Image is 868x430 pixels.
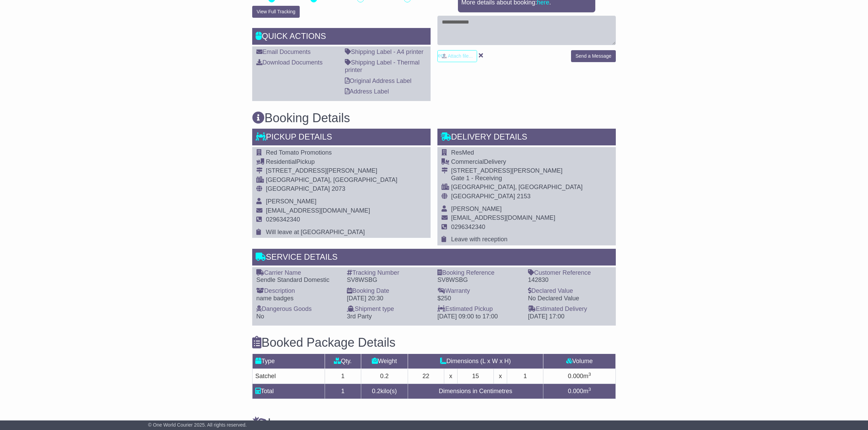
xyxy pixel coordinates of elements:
[347,287,431,295] div: Booking Date
[528,287,612,295] div: Declared Value
[347,305,431,313] div: Shipment type
[543,354,616,369] td: Volume
[252,6,300,18] button: View Full Tracking
[256,276,340,284] div: Sendle Standard Domestic
[331,185,345,192] span: 2073
[256,287,340,295] div: Description
[437,295,521,302] div: $250
[451,236,507,243] span: Leave with reception
[372,388,380,395] span: 0.2
[361,369,408,384] td: 0.2
[148,422,247,428] span: © One World Courier 2025. All rights reserved.
[568,373,583,379] span: 0.000
[451,149,474,156] span: ResMed
[437,287,521,295] div: Warranty
[451,214,555,221] span: [EMAIL_ADDRESS][DOMAIN_NAME]
[451,175,583,182] div: Gate 1 - Receiving
[543,369,616,384] td: m
[253,354,325,369] td: Type
[571,50,616,62] button: Send a Message
[451,158,484,165] span: Commercial
[266,176,397,184] div: [GEOGRAPHIC_DATA], [GEOGRAPHIC_DATA]
[256,305,340,313] div: Dangerous Goods
[528,276,612,284] div: 142830
[528,269,612,277] div: Customer Reference
[345,59,420,73] a: Shipping Label - Thermal printer
[437,129,616,147] div: Delivery Details
[408,369,444,384] td: 22
[345,48,423,55] a: Shipping Label - A4 printer
[408,354,543,369] td: Dimensions (L x W x H)
[451,167,583,175] div: [STREET_ADDRESS][PERSON_NAME]
[266,229,365,235] span: Will leave at [GEOGRAPHIC_DATA]
[347,295,431,302] div: [DATE] 20:30
[252,28,431,46] div: Quick Actions
[266,207,370,214] span: [EMAIL_ADDRESS][DOMAIN_NAME]
[451,193,515,200] span: [GEOGRAPHIC_DATA]
[266,158,296,165] span: Residential
[451,158,583,166] div: Delivery
[528,295,612,302] div: No Declared Value
[347,269,431,277] div: Tracking Number
[252,416,616,430] h3: Insurance
[345,88,389,95] a: Address Label
[437,313,521,320] div: [DATE] 09:00 to 17:00
[325,354,361,369] td: Qty.
[253,384,325,399] td: Total
[451,184,583,191] div: [GEOGRAPHIC_DATA], [GEOGRAPHIC_DATA]
[347,313,372,320] span: 3rd Party
[543,384,616,399] td: m
[458,369,494,384] td: 15
[528,305,612,313] div: Estimated Delivery
[568,388,583,395] span: 0.000
[437,276,521,284] div: SV8WSBG
[252,129,431,147] div: Pickup Details
[266,167,397,175] div: [STREET_ADDRESS][PERSON_NAME]
[256,48,311,55] a: Email Documents
[266,149,332,156] span: Red Tomato Promotions
[451,205,502,212] span: [PERSON_NAME]
[256,59,323,66] a: Download Documents
[507,369,543,384] td: 1
[266,185,330,192] span: [GEOGRAPHIC_DATA]
[266,158,397,166] div: Pickup
[347,276,431,284] div: SV8WSBG
[451,224,485,230] span: 0296342340
[444,369,457,384] td: x
[517,193,530,200] span: 2153
[345,77,411,84] a: Original Address Label
[325,384,361,399] td: 1
[252,111,616,125] h3: Booking Details
[325,369,361,384] td: 1
[252,249,616,267] div: Service Details
[256,313,264,320] span: No
[256,269,340,277] div: Carrier Name
[408,384,543,399] td: Dimensions in Centimetres
[588,387,591,392] sup: 3
[493,369,507,384] td: x
[437,305,521,313] div: Estimated Pickup
[361,354,408,369] td: Weight
[437,269,521,277] div: Booking Reference
[266,198,316,205] span: [PERSON_NAME]
[361,384,408,399] td: kilo(s)
[266,216,300,223] span: 0296342340
[528,313,612,320] div: [DATE] 17:00
[256,295,340,302] div: name badges
[252,336,616,349] h3: Booked Package Details
[588,372,591,377] sup: 3
[253,369,325,384] td: Satchel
